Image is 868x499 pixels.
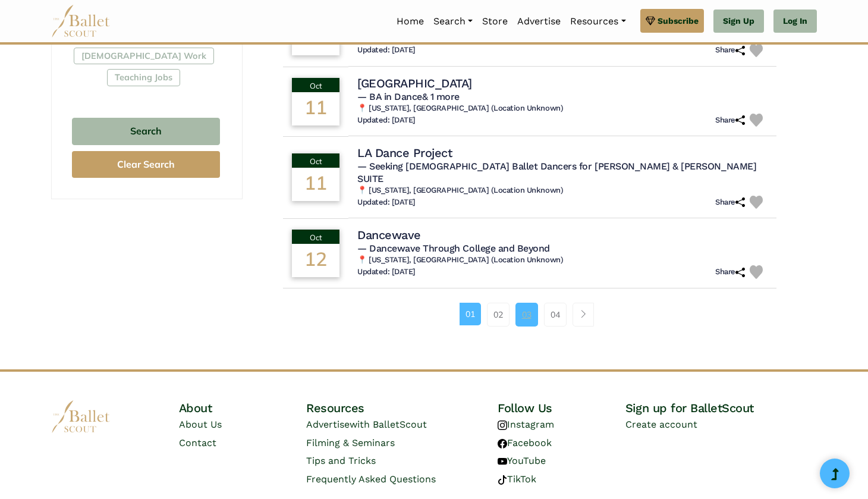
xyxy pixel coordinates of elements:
[357,243,550,254] span: — Dancewave Through College and Beyond
[292,153,339,168] div: Oct
[306,400,498,416] h4: Resources
[429,9,477,34] a: Search
[640,9,704,33] a: Subscribe
[477,9,512,34] a: Store
[179,419,222,430] a: About Us
[658,14,699,27] span: Subscribe
[306,455,376,466] a: Tips and Tricks
[544,303,567,327] a: 04
[715,197,745,208] h6: Share
[357,197,416,208] h6: Updated: [DATE]
[357,255,768,265] h6: 📍 [US_STATE], [GEOGRAPHIC_DATA] (Location Unknown)
[565,9,630,34] a: Resources
[460,303,600,327] nav: Page navigation example
[498,439,507,448] img: facebook logo
[357,227,421,243] h4: Dancewave
[773,10,817,33] a: Log In
[72,151,220,178] button: Clear Search
[292,78,339,92] div: Oct
[357,103,768,114] h6: 📍 [US_STATE], [GEOGRAPHIC_DATA] (Location Unknown)
[498,473,536,485] a: TikTok
[292,168,339,201] div: 11
[357,91,460,102] span: — BA in Dance
[713,10,764,33] a: Sign Up
[498,455,546,466] a: YouTube
[512,9,565,34] a: Advertise
[715,267,745,277] h6: Share
[306,437,395,448] a: Filming & Seminars
[498,400,625,416] h4: Follow Us
[422,91,460,102] a: & 1 more
[292,92,339,125] div: 11
[306,473,436,485] a: Frequently Asked Questions
[357,76,472,91] h4: [GEOGRAPHIC_DATA]
[498,457,507,466] img: youtube logo
[357,45,416,55] h6: Updated: [DATE]
[392,9,429,34] a: Home
[460,303,481,325] a: 01
[498,437,552,448] a: Facebook
[72,118,220,146] button: Search
[498,420,507,430] img: instagram logo
[51,400,111,433] img: logo
[179,400,307,416] h4: About
[350,419,427,430] span: with BalletScout
[487,303,510,327] a: 02
[515,303,538,327] a: 03
[625,400,817,416] h4: Sign up for BalletScout
[306,419,427,430] a: Advertisewith BalletScout
[179,437,216,448] a: Contact
[625,419,697,430] a: Create account
[357,161,756,184] span: — Seeking [DEMOGRAPHIC_DATA] Ballet Dancers for [PERSON_NAME] & [PERSON_NAME] SUITE
[292,244,339,277] div: 12
[292,230,339,244] div: Oct
[498,419,554,430] a: Instagram
[357,267,416,277] h6: Updated: [DATE]
[357,145,452,161] h4: LA Dance Project
[357,186,768,196] h6: 📍 [US_STATE], [GEOGRAPHIC_DATA] (Location Unknown)
[498,475,507,485] img: tiktok logo
[646,14,655,27] img: gem.svg
[357,115,416,125] h6: Updated: [DATE]
[715,115,745,125] h6: Share
[715,45,745,55] h6: Share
